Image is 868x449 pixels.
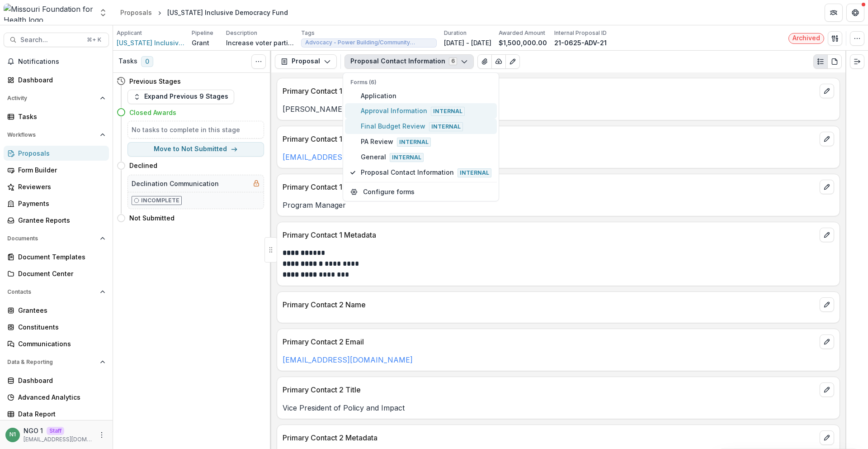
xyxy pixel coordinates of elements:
[117,6,156,19] a: Proposals
[4,266,109,281] a: Document Center
[4,54,109,69] button: Notifications
[283,182,816,192] p: Primary Contact 1 Title
[793,34,820,42] span: Archived
[301,29,315,37] p: Tags
[18,182,102,191] div: Reviewers
[192,38,209,48] p: Grant
[47,427,64,435] p: Staff
[4,406,109,421] a: Data Report
[820,382,834,397] button: edit
[4,33,109,47] button: Search...
[4,355,109,369] button: Open Data & Reporting
[251,54,266,69] button: Toggle View Cancelled Tasks
[275,54,337,69] button: Proposal
[825,4,843,22] button: Partners
[444,38,491,48] p: [DATE] - [DATE]
[118,57,137,65] h3: Tasks
[4,4,93,22] img: Missouri Foundation for Health logo
[18,112,102,121] div: Tasks
[18,252,102,262] div: Document Templates
[18,339,102,349] div: Communications
[850,54,864,69] button: Expand right
[4,336,109,351] a: Communications
[18,306,102,315] div: Grantees
[129,161,157,170] h4: Declined
[283,355,413,364] a: [EMAIL_ADDRESS][DOMAIN_NAME]
[129,213,175,223] h4: Not Submitted
[4,146,109,161] a: Proposals
[167,8,288,17] div: [US_STATE] Inclusive Democracy Fund
[127,90,234,104] button: Expand Previous 9 Stages
[458,168,491,177] span: Internal
[132,179,219,188] h5: Declination Communication
[4,373,109,388] a: Dashboard
[350,78,491,86] p: Forms (6)
[361,121,491,131] span: Final Budget Review
[97,4,109,22] button: Open entity switcher
[18,75,102,85] div: Dashboard
[846,4,864,22] button: Get Help
[192,29,213,37] p: Pipeline
[132,125,260,134] h5: No tasks to complete in this stage
[361,137,491,147] span: PA Review
[283,229,816,240] p: Primary Contact 1 Metadata
[7,359,96,365] span: Data & Reporting
[18,269,102,278] div: Document Center
[141,196,179,205] p: Incomplete
[283,104,834,115] p: [PERSON_NAME]
[18,58,105,66] span: Notifications
[305,39,433,46] span: Advocacy - Power Building/Community Empowerment ([DATE]-[DATE])
[18,199,102,208] div: Payments
[499,29,545,37] p: Awarded Amount
[20,36,81,44] span: Search...
[820,84,834,98] button: edit
[397,138,431,147] span: Internal
[120,8,152,17] div: Proposals
[827,54,842,69] button: PDF view
[820,334,834,349] button: edit
[4,72,109,87] a: Dashboard
[7,235,96,242] span: Documents
[344,54,474,69] button: Proposal Contact Information6
[283,200,834,210] p: Program Manager
[7,132,96,138] span: Workflows
[390,153,424,162] span: Internal
[141,56,153,67] span: 0
[9,432,16,438] div: NGO 1
[4,128,109,142] button: Open Workflows
[117,38,184,48] span: [US_STATE] Inclusive Democracy Fund
[283,134,816,144] p: Primary Contact 1 Email
[24,435,93,444] p: [EMAIL_ADDRESS][DOMAIN_NAME]
[129,76,181,86] h4: Previous Stages
[820,228,834,242] button: edit
[283,299,816,310] p: Primary Contact 2 Name
[18,215,102,225] div: Grantee Reports
[4,285,109,299] button: Open Contacts
[4,91,109,105] button: Open Activity
[4,231,109,246] button: Open Documents
[18,322,102,332] div: Constituents
[7,95,96,101] span: Activity
[505,54,520,69] button: Edit as form
[820,297,834,312] button: edit
[554,29,607,37] p: Internal Proposal ID
[283,402,834,413] p: Vice President of Policy and Impact
[361,106,491,116] span: Approval Information
[813,54,828,69] button: Plaintext view
[18,165,102,175] div: Form Builder
[444,29,467,37] p: Duration
[4,249,109,264] a: Document Templates
[18,148,102,158] div: Proposals
[477,54,492,69] button: View Attached Files
[4,303,109,318] a: Grantees
[4,196,109,211] a: Payments
[18,392,102,402] div: Advanced Analytics
[4,213,109,228] a: Grantee Reports
[283,86,816,96] p: Primary Contact 1 Name
[820,132,834,146] button: edit
[4,179,109,194] a: Reviewers
[283,384,816,395] p: Primary Contact 2 Title
[226,38,294,48] p: Increase voter participation among traditionally disenfranchised voices in [US_STATE] by granting...
[117,29,142,37] p: Applicant
[226,29,257,37] p: Description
